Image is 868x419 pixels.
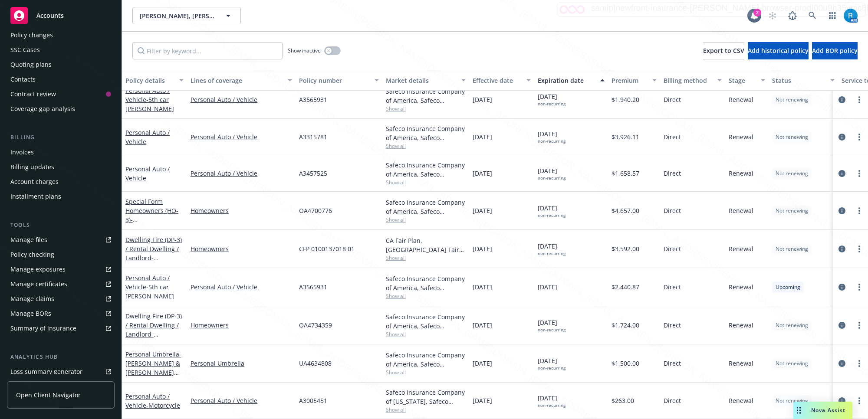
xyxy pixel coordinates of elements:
[7,58,115,72] a: Quoting plans
[837,282,847,292] a: circleInformation
[538,101,566,107] div: non-recurring
[7,262,115,276] a: Manage exposures
[125,350,182,395] span: - [PERSON_NAME] & [PERSON_NAME][DEMOGRAPHIC_DATA]
[191,244,292,253] a: Homeowners
[386,124,466,142] div: Safeco Insurance Company of America, Safeco Insurance (Liberty Mutual)
[776,96,808,104] span: Not renewing
[538,282,557,291] span: [DATE]
[386,179,466,186] span: Show all
[776,207,808,215] span: Not renewing
[538,242,566,256] span: [DATE]
[725,70,769,91] button: Stage
[386,292,466,300] span: Show all
[854,244,865,254] a: more
[664,282,681,291] span: Direct
[664,169,681,178] span: Direct
[772,76,825,85] div: Status
[125,312,182,347] a: Dwelling Fire (DP-3) / Rental Dwelling / Landlord
[769,70,838,91] button: Status
[146,401,180,409] span: - Motorcycle
[7,292,115,306] a: Manage claims
[7,28,115,42] a: Policy changes
[10,233,47,247] div: Manage files
[191,321,292,330] a: Homeowners
[793,402,804,419] div: Drag to move
[191,206,292,215] a: Homeowners
[299,244,355,253] span: CFP 0100137018 01
[538,318,566,333] span: [DATE]
[10,262,66,276] div: Manage exposures
[10,321,76,335] div: Summary of insurance
[824,7,841,24] a: Switch app
[7,221,115,229] div: Tools
[837,320,847,331] a: circleInformation
[729,396,753,405] span: Renewal
[729,169,753,178] span: Renewal
[125,197,181,233] a: Special Form Homeowners (HO-3)
[854,282,865,292] a: more
[612,396,634,405] span: $263.00
[793,402,852,419] button: Nova Assist
[125,330,181,347] span: - [STREET_ADDRESS]
[729,359,753,368] span: Renewal
[191,132,292,141] a: Personal Auto / Vehicle
[191,169,292,178] a: Personal Auto / Vehicle
[664,95,681,104] span: Direct
[386,105,466,112] span: Show all
[299,95,327,104] span: A3565931
[386,198,466,216] div: Safeco Insurance Company of America, Safeco Insurance (Liberty Mutual)
[612,76,647,85] div: Premium
[538,327,566,333] div: non-recurring
[753,9,761,16] div: 2
[36,12,64,19] span: Accounts
[844,9,858,23] img: photo
[386,216,466,223] span: Show all
[538,175,566,181] div: non-recurring
[7,3,115,28] a: Accounts
[837,206,847,216] a: circleInformation
[473,76,521,85] div: Effective date
[729,321,753,330] span: Renewal
[191,282,292,291] a: Personal Auto / Vehicle
[10,160,54,174] div: Billing updates
[191,396,292,405] a: Personal Auto / Vehicle
[10,190,61,203] div: Installment plans
[538,356,566,371] span: [DATE]
[538,365,566,371] div: non-recurring
[776,397,808,405] span: Not renewing
[10,102,75,116] div: Coverage gap analysis
[538,403,566,408] div: non-recurring
[804,7,821,24] a: Search
[191,359,292,368] a: Personal Umbrella
[10,307,51,321] div: Manage BORs
[299,206,332,215] span: OA4700776
[386,369,466,376] span: Show all
[612,95,639,104] span: $1,940.20
[612,206,639,215] span: $4,657.00
[7,43,115,57] a: SSC Cases
[469,70,534,91] button: Effective date
[811,406,845,414] span: Nova Assist
[729,206,753,215] span: Renewal
[386,254,466,262] span: Show all
[386,312,466,331] div: Safeco Insurance Company of America, Safeco Insurance (Liberty Mutual)
[612,282,639,291] span: $2,440.87
[7,133,115,142] div: Billing
[837,396,847,406] a: circleInformation
[7,87,115,101] a: Contract review
[473,95,492,104] span: [DATE]
[10,248,54,262] div: Policy checking
[296,70,382,91] button: Policy number
[473,132,492,141] span: [DATE]
[386,236,466,254] div: CA Fair Plan, [GEOGRAPHIC_DATA] Fair plan
[776,321,808,329] span: Not renewing
[729,282,753,291] span: Renewal
[125,392,180,409] a: Personal Auto / Vehicle
[16,390,81,399] span: Open Client Navigator
[125,236,182,271] a: Dwelling Fire (DP-3) / Rental Dwelling / Landlord
[122,70,187,91] button: Policy details
[538,76,595,85] div: Expiration date
[854,95,865,105] a: more
[7,190,115,203] a: Installment plans
[386,406,466,413] span: Show all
